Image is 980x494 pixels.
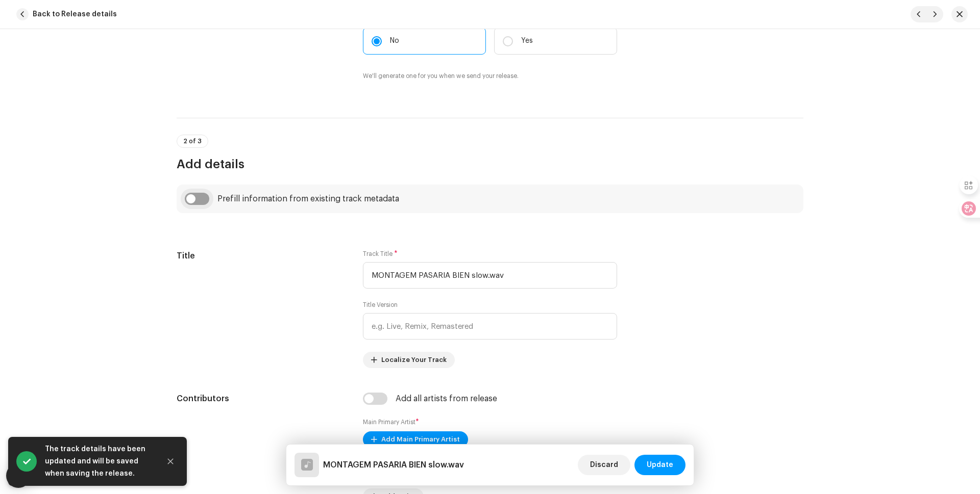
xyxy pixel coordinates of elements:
h5: MONTAGEM PASARIA BIEN slow.wav [323,459,464,471]
button: Update [634,455,685,475]
h5: Title [177,250,347,262]
button: Localize Your Track [363,352,455,368]
label: Title Version [363,301,398,309]
p: No [390,36,399,46]
button: Close [160,451,181,472]
div: Open Intercom Messenger [6,463,31,488]
span: 2 of 3 [183,138,202,144]
input: Enter the name of the track [363,262,617,289]
input: e.g. Live, Remix, Remastered [363,313,617,340]
span: Discard [590,455,618,475]
div: Prefill information from existing track metadata [217,195,399,203]
small: Main Primary Artist [363,419,415,425]
h3: Add details [177,156,803,172]
span: Update [647,455,673,475]
label: Track Title [363,250,398,258]
div: The track details have been updated and will be saved when saving the release. [45,443,152,480]
div: Add all artists from release [396,395,497,403]
p: Yes [521,36,533,46]
button: Discard [578,455,630,475]
button: Add Main Primary Artist [363,431,468,448]
span: Add Main Primary Artist [381,429,460,450]
small: We'll generate one for you when we send your release. [363,71,519,81]
h5: Contributors [177,393,347,405]
span: Localize Your Track [381,350,447,370]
